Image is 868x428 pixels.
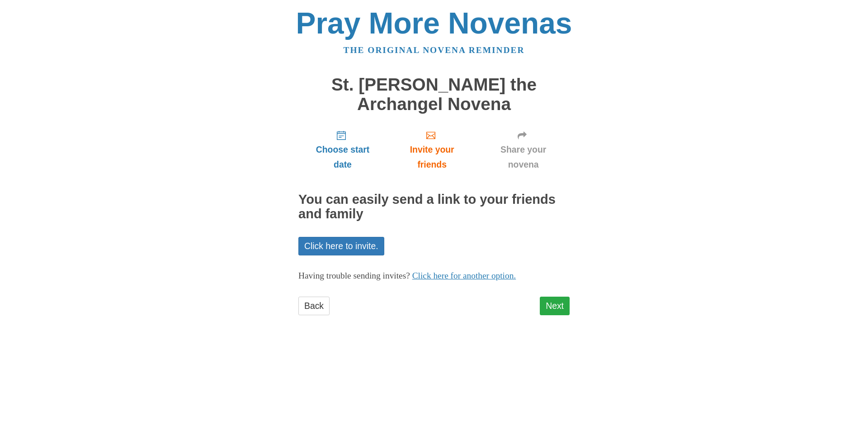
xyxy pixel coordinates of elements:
h2: You can easily send a link to your friends and family [298,192,570,221]
a: Choose start date [298,123,387,177]
a: Click here for another option. [412,271,516,280]
span: Choose start date [307,142,378,172]
span: Invite your friends [396,142,468,172]
a: Invite your friends [387,123,477,177]
a: Next [540,297,570,315]
a: Share your novena [477,123,570,177]
h1: St. [PERSON_NAME] the Archangel Novena [298,75,570,114]
a: Click here to invite. [298,237,384,255]
span: Having trouble sending invites? [298,271,410,280]
a: Pray More Novenas [296,6,572,40]
a: The original novena reminder [344,45,525,55]
span: Share your novena [486,142,561,172]
a: Back [298,297,330,315]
